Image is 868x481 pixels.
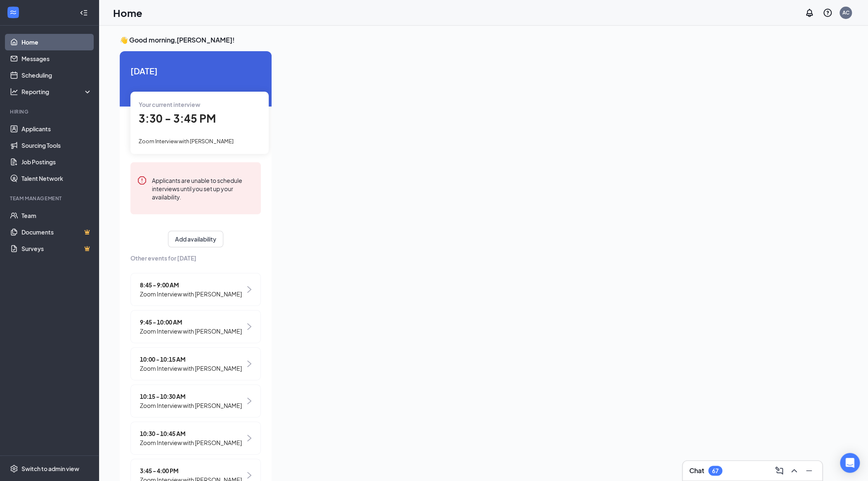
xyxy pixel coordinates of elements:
span: 8:45 - 9:00 AM [140,280,242,289]
span: 10:30 - 10:45 AM [140,429,242,438]
span: Zoom Interview with [PERSON_NAME] [140,327,242,336]
a: Home [21,34,92,50]
div: Switch to admin view [21,464,79,473]
span: Zoom Interview with [PERSON_NAME] [140,438,242,447]
a: DocumentsCrown [21,224,92,240]
a: Sourcing Tools [21,137,92,154]
span: Zoom Interview with [PERSON_NAME] [140,401,242,410]
span: Zoom Interview with [PERSON_NAME] [140,289,242,299]
span: 3:45 - 4:00 PM [140,466,242,475]
div: Reporting [21,88,92,96]
a: Job Postings [21,154,92,170]
h3: 👋 Good morning, [PERSON_NAME] ! [120,36,740,45]
button: Add availability [168,231,223,247]
h1: Home [113,6,142,20]
span: 3:30 - 3:45 PM [139,111,216,125]
svg: Collapse [80,9,88,17]
div: Team Management [10,195,90,202]
a: Scheduling [21,67,92,83]
span: Zoom Interview with [PERSON_NAME] [139,138,234,145]
div: AC [842,9,849,16]
svg: WorkstreamLogo [9,8,17,17]
svg: QuestionInfo [823,8,833,18]
svg: Settings [10,464,18,473]
div: Open Intercom Messenger [840,453,860,473]
svg: ChevronUp [789,466,799,476]
a: SurveysCrown [21,240,92,257]
span: 10:00 - 10:15 AM [140,355,242,364]
span: Zoom Interview with [PERSON_NAME] [140,364,242,373]
a: Talent Network [21,170,92,187]
a: Team [21,207,92,224]
h3: Chat [689,466,704,475]
span: 10:15 - 10:30 AM [140,392,242,401]
span: [DATE] [130,64,261,77]
svg: Minimize [804,466,814,476]
button: ComposeMessage [773,464,786,477]
div: Applicants are unable to schedule interviews until you set up your availability. [152,175,254,201]
span: 9:45 - 10:00 AM [140,318,242,327]
a: Applicants [21,121,92,137]
a: Messages [21,50,92,67]
div: 67 [712,467,719,474]
svg: Notifications [804,8,814,18]
svg: Error [137,175,147,185]
span: Your current interview [139,101,200,108]
button: Minimize [802,464,816,477]
span: Other events for [DATE] [130,254,261,263]
svg: ComposeMessage [774,466,784,476]
svg: Analysis [10,88,18,96]
div: Hiring [10,108,90,115]
button: ChevronUp [788,464,801,477]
